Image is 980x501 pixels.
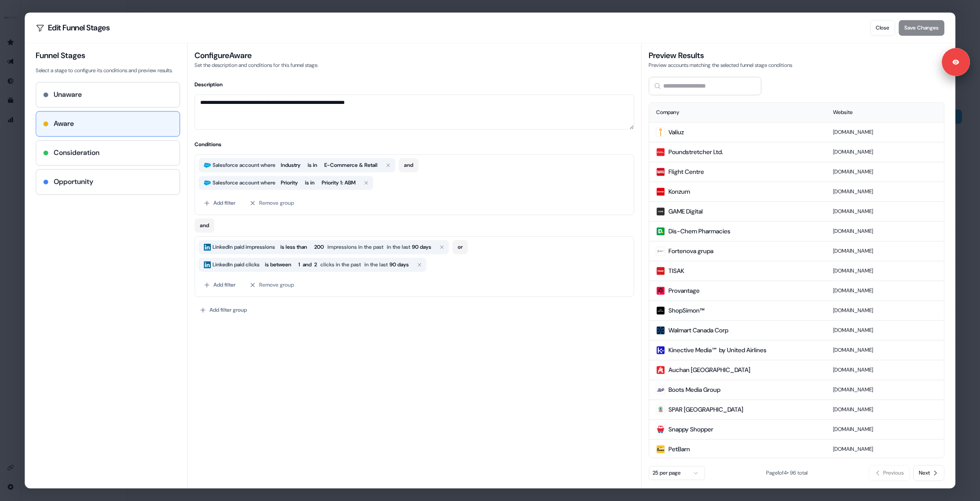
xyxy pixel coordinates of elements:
h4: Consideration [54,147,99,158]
p: [DOMAIN_NAME] [833,167,937,176]
span: Poundstretcher Ltd. [668,147,723,156]
span: TISAK [668,266,684,275]
span: and [303,260,312,269]
p: [DOMAIN_NAME] [833,306,937,315]
button: and [195,218,214,232]
button: Add filter [198,195,241,211]
span: clicks in the past [320,260,361,269]
p: [DOMAIN_NAME] [833,207,937,216]
span: Next [919,469,930,478]
div: Company [656,108,819,117]
h3: Funnel Stages [36,50,180,61]
span: Walmart Canada Corp [668,326,728,335]
p: [DOMAIN_NAME] [833,128,937,136]
span: Valiuz [668,128,684,136]
button: Add filter group [195,302,252,318]
h4: Conditions [195,140,634,149]
span: SPAR [GEOGRAPHIC_DATA] [668,405,743,414]
button: Remove group [244,195,299,211]
p: [DOMAIN_NAME] [833,227,937,236]
button: Priority 1: ABM [318,177,359,188]
p: Select a stage to configure its conditions and preview results. [36,66,180,75]
h4: Unaware [54,89,82,100]
button: E-Commerce & Retail [321,160,381,170]
span: Salesforce account where [211,161,277,169]
button: or [452,240,468,254]
h4: Opportunity [54,177,93,187]
p: [DOMAIN_NAME] [833,247,937,255]
p: [DOMAIN_NAME] [833,445,937,453]
span: Flight Centre [668,167,704,176]
span: Auchan [GEOGRAPHIC_DATA] [668,365,750,374]
span: LinkedIn paid impressions [211,243,277,251]
span: Priority [281,178,298,187]
button: Close [870,20,895,36]
p: Preview accounts matching the selected funnel stage conditions [649,61,945,70]
div: Website [833,108,937,117]
span: 200 [314,243,324,251]
span: PetBarn [668,445,690,453]
p: [DOMAIN_NAME] [833,425,937,434]
p: [DOMAIN_NAME] [833,147,937,156]
span: Konzum [668,187,690,196]
p: Set the description and conditions for this funnel stage. [195,61,634,70]
h2: Edit Funnel Stages [36,23,110,32]
span: 1 [298,260,300,269]
h3: Preview Results [649,50,945,61]
p: [DOMAIN_NAME] [833,405,937,414]
span: Salesforce account where [211,178,277,187]
h4: Aware [54,118,74,129]
span: Snappy Shopper [668,425,713,434]
span: GAME Digital [668,207,703,216]
span: in the last [364,260,388,269]
span: Provantage [668,286,700,295]
span: Dis-Chem Pharmacies [668,227,730,236]
button: Add filter [198,277,241,293]
span: ShopSimon™ [668,306,705,315]
span: Kinective Media℠ by United Airlines [668,346,767,354]
p: [DOMAIN_NAME] [833,326,937,335]
p: [DOMAIN_NAME] [833,286,937,295]
span: Page 1 of 4 • 96 total [766,470,807,477]
span: Industry [281,161,301,169]
p: [DOMAIN_NAME] [833,266,937,275]
span: impressions in the past [327,243,383,251]
p: [DOMAIN_NAME] [833,187,937,196]
p: [DOMAIN_NAME] [833,346,937,354]
span: 2 [314,260,317,269]
p: [DOMAIN_NAME] [833,365,937,374]
button: Next [913,465,944,481]
h3: Configure Aware [195,50,634,61]
button: Remove group [244,277,299,293]
span: in the last [387,243,410,251]
span: Boots Media Group [668,385,720,394]
button: and [399,158,418,172]
span: LinkedIn paid clicks [211,260,261,269]
span: Fortenova grupa [668,247,713,255]
h4: Description [195,80,634,89]
p: [DOMAIN_NAME] [833,385,937,394]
